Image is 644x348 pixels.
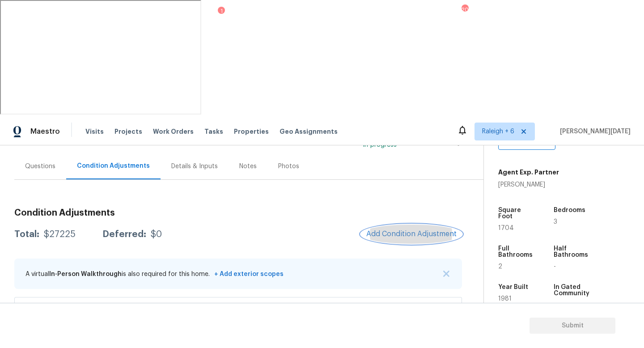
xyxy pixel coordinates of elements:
div: Condition Adjustments [77,161,150,170]
span: Maestro [30,127,60,136]
h5: Square Foot [498,207,537,220]
span: + Add exterior scopes [212,271,284,277]
span: Projects [114,127,142,136]
span: Properties [234,127,269,136]
span: Work Orders [153,127,194,136]
span: Visits [85,127,104,136]
button: X Button Icon [442,269,451,278]
h5: Bedrooms [554,207,585,213]
h5: Half Bathrooms [554,246,592,258]
p: A virtual is also required for this home. [25,270,284,279]
img: X Button Icon [443,271,449,277]
h3: Condition Adjustments [14,208,462,217]
button: Add Condition Adjustment [361,225,462,243]
span: 1981 [498,296,512,302]
div: Questions [25,162,55,171]
span: - [554,263,556,270]
div: $27225 [44,230,76,239]
h5: Agent Exp. Partner [498,168,559,177]
div: $0 [151,230,162,239]
span: Add Condition Adjustment [366,230,457,238]
div: Details & Inputs [171,162,218,171]
span: Geo Assignments [280,127,338,136]
h5: In Gated Community [554,284,592,297]
div: Photos [278,162,299,171]
span: 3 [554,219,557,225]
span: Raleigh + 6 [482,127,514,136]
div: [PERSON_NAME] [498,180,559,189]
span: Tasks [204,128,223,135]
div: Notes [239,162,257,171]
span: In-Person Walkthrough [49,271,122,277]
span: 1704 [498,225,514,231]
h5: Full Bathrooms [498,246,537,258]
h5: Year Built [498,284,528,290]
div: Deferred: [102,230,146,239]
div: Total: [14,230,39,239]
span: 2 [498,263,502,270]
span: - [554,302,556,308]
span: [PERSON_NAME][DATE] [556,127,631,136]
